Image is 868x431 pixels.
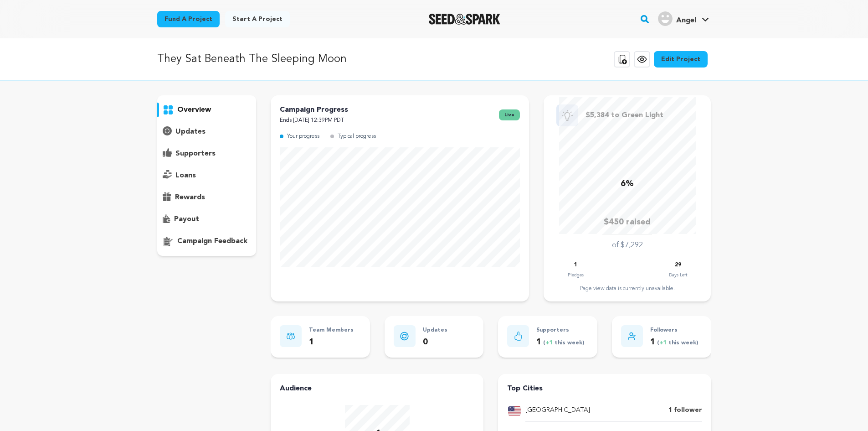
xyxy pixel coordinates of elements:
[525,405,590,416] p: [GEOGRAPHIC_DATA]
[658,11,673,26] img: user.png
[287,131,319,142] p: Your progress
[650,336,698,349] p: 1
[507,383,702,394] h4: Top Cities
[655,340,698,346] span: ( this week)
[675,260,681,270] p: 29
[659,340,668,346] span: +1
[612,240,643,251] p: of $7,292
[656,10,711,26] a: Angel's Profile
[553,285,702,292] div: Page view data is currently unavailable.
[157,11,220,27] a: Fund a project
[280,104,348,115] p: Campaign Progress
[338,131,376,142] p: Typical progress
[309,336,354,349] p: 1
[654,51,708,68] a: Edit Project
[175,170,196,181] p: loans
[280,383,474,394] h4: Audience
[499,109,520,120] span: live
[157,103,257,117] button: overview
[157,212,257,227] button: payout
[280,115,348,126] p: Ends [DATE] 12:39PM PDT
[157,190,257,205] button: rewards
[225,11,290,27] a: Start a project
[177,236,247,247] p: campaign feedback
[309,325,354,336] p: Team Members
[175,126,205,137] p: updates
[157,146,257,161] button: supporters
[157,168,257,183] button: loans
[177,104,211,115] p: overview
[676,17,696,24] span: Angel
[423,336,447,349] p: 0
[568,270,584,280] p: Pledges
[423,325,447,336] p: Updates
[157,125,257,139] button: updates
[545,340,555,346] span: +1
[541,340,584,346] span: ( this week)
[658,11,696,26] div: Angel's Profile
[668,405,702,416] p: 1 follower
[175,148,216,159] p: supporters
[574,260,577,270] p: 1
[536,336,584,349] p: 1
[669,270,687,280] p: Days Left
[157,234,257,249] button: campaign feedback
[656,10,711,29] span: Angel's Profile
[174,214,199,225] p: payout
[175,192,205,203] p: rewards
[429,14,500,25] img: Seed&Spark Logo Dark Mode
[621,177,634,191] p: 6%
[429,14,500,25] a: Seed&Spark Homepage
[157,51,347,68] p: They Sat Beneath The Sleeping Moon
[536,325,584,336] p: Supporters
[650,325,698,336] p: Followers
